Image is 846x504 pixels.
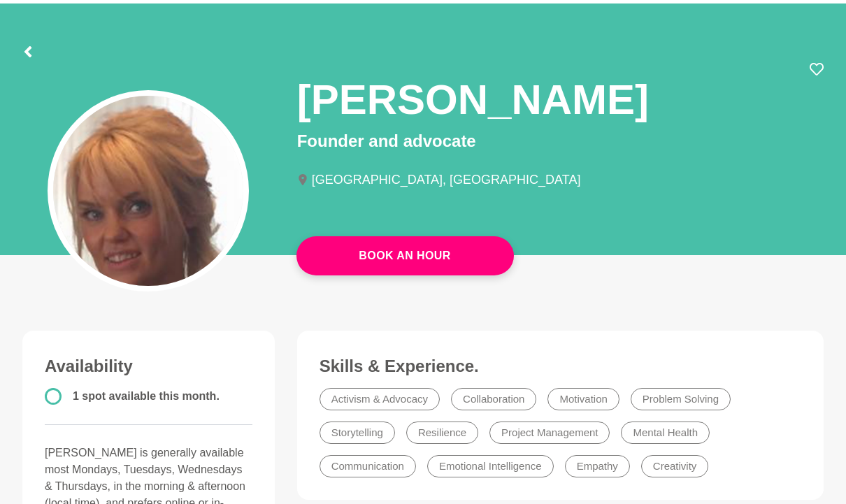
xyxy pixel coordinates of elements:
h1: [PERSON_NAME] [297,73,649,126]
h3: Availability [45,356,252,377]
h3: Skills & Experience. [320,356,801,377]
li: [GEOGRAPHIC_DATA], [GEOGRAPHIC_DATA] [297,173,592,186]
span: 1 spot available this month. [73,390,220,402]
button: Book An Hour [296,236,514,275]
p: Founder and advocate [297,129,824,154]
